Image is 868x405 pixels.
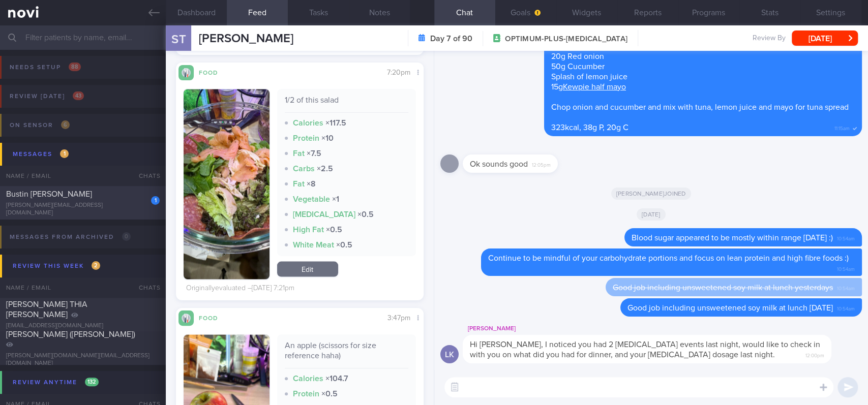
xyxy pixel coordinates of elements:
span: 11:15am [834,122,850,132]
strong: × 2.5 [317,165,333,173]
span: Continue to be mindful of your carbohydrate portions and focus on lean protein and high fibre foo... [488,254,849,262]
strong: Fat [293,180,305,188]
span: 43 [73,91,84,100]
span: 3:47pm [387,315,410,322]
strong: × 7.5 [307,149,321,158]
span: 88 [69,63,81,71]
div: Food [194,313,234,322]
span: [PERSON_NAME] [199,33,293,45]
span: 7:20pm [387,69,410,76]
div: Review anytime [10,376,101,389]
div: Messages from Archived [7,230,133,244]
span: Blood sugar appeared to be mostly within range [DATE] :) [632,234,833,242]
div: 1 [151,196,160,205]
strong: × 8 [307,180,316,188]
strong: Calories [293,119,323,127]
strong: Fat [293,149,305,158]
span: 6 [61,120,70,129]
span: 10:54am [837,233,855,242]
strong: × 104.7 [325,375,348,383]
div: Messages [10,147,71,161]
strong: Carbs [293,165,315,173]
div: An apple (scissors for size reference haha) [285,340,408,368]
strong: × 0.5 [357,210,374,219]
div: Chats [125,166,166,186]
strong: × 10 [321,134,334,142]
span: Bustin [PERSON_NAME] [6,190,92,198]
span: Review By [753,34,786,43]
strong: Protein [293,134,319,142]
span: 323kcal, 38g P, 20g C [551,123,628,132]
div: Chats [125,277,166,298]
span: 2 [92,261,100,270]
div: Food [194,68,234,76]
strong: Day 7 of 90 [430,34,472,44]
div: [PERSON_NAME][DOMAIN_NAME][EMAIL_ADDRESS][DOMAIN_NAME] [6,352,160,367]
span: 12:00pm [805,350,824,359]
span: [PERSON_NAME] joined [611,188,691,200]
strong: × 0.5 [326,226,342,234]
span: Splash of lemon juice [551,73,627,81]
div: [PERSON_NAME][EMAIL_ADDRESS][DOMAIN_NAME] [6,202,160,217]
span: 1 [60,149,69,158]
div: On sensor [7,118,72,132]
div: LK [440,345,459,364]
span: 15g [551,83,626,91]
div: 1/2 of this salad [285,95,408,113]
div: Needs setup [7,60,83,74]
div: Review this week [10,259,103,273]
span: [PERSON_NAME] THIA [PERSON_NAME] [6,300,87,319]
span: 50g Cucumber [551,63,605,71]
a: Edit [277,261,338,276]
div: Review [DATE] [7,89,86,103]
strong: × 117.5 [325,119,346,127]
div: ST [160,19,198,58]
button: [DATE] [792,30,858,46]
span: Ok sounds good [470,160,528,168]
span: 10:54am [837,303,855,313]
strong: Protein [293,390,319,398]
span: OPTIMUM-PLUS-[MEDICAL_DATA] [505,34,627,44]
div: [EMAIL_ADDRESS][DOMAIN_NAME] [6,322,160,330]
strong: × 0.5 [321,390,338,398]
div: Originally evaluated – [DATE] 7:21pm [186,284,294,293]
strong: Vegetable [293,195,330,203]
strong: Calories [293,375,323,383]
span: Good job including unsweetened soy milk at lunch yesterdays [613,284,833,292]
strong: High Fat [293,226,324,234]
span: 132 [85,378,99,386]
span: Hi [PERSON_NAME], I noticed you had 2 [MEDICAL_DATA] events last night, would like to check in wi... [470,340,820,359]
a: Kewpie half mayo [563,83,626,91]
strong: [MEDICAL_DATA] [293,210,355,219]
img: 1/2 of this salad [184,89,270,279]
div: [PERSON_NAME] [463,323,862,335]
span: Chop onion and cucumber and mix with tuna, lemon juice and mayo for tuna spread [551,103,849,111]
span: Good job including unsweetened soy milk at lunch [DATE] [627,304,833,312]
span: [PERSON_NAME] ([PERSON_NAME]) [6,330,135,338]
span: [DATE] [637,208,666,221]
strong: × 0.5 [336,241,352,249]
span: 10:54am [837,283,855,292]
span: 12:05pm [532,159,551,169]
span: 0 [122,232,131,241]
strong: White Meat [293,241,334,249]
span: 20g Red onion [551,52,604,60]
strong: × 1 [332,195,339,203]
span: 10:54am [837,263,855,273]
